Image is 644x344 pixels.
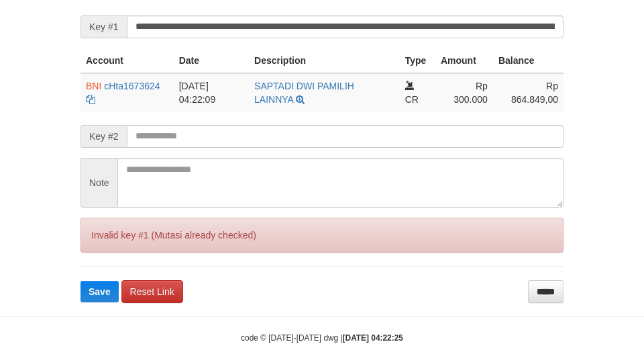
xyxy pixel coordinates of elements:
td: Rp 300.000 [435,73,493,112]
th: Description [249,48,400,73]
th: Type [400,48,435,73]
span: BNI [86,81,101,91]
a: cHta1673624 [104,81,160,91]
th: Balance [493,48,563,73]
small: code © [DATE]-[DATE] dwg | [241,333,403,343]
span: Save [89,286,111,297]
div: Invalid key #1 (Mutasi already checked) [80,218,563,253]
strong: [DATE] 04:22:25 [343,333,403,343]
span: CR [405,94,419,105]
span: Reset Link [130,286,174,297]
th: Account [80,48,174,73]
span: Key #1 [80,15,127,38]
th: Date [174,48,249,73]
th: Amount [435,48,493,73]
button: Save [80,281,119,302]
td: [DATE] 04:22:09 [174,73,249,112]
td: Rp 864.849,00 [493,73,563,112]
a: Reset Link [121,280,183,303]
span: Note [80,158,117,208]
span: Key #2 [80,125,127,148]
a: Copy cHta1673624 to clipboard [86,94,95,105]
a: SAPTADI DWI PAMILIH LAINNYA [254,81,354,105]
